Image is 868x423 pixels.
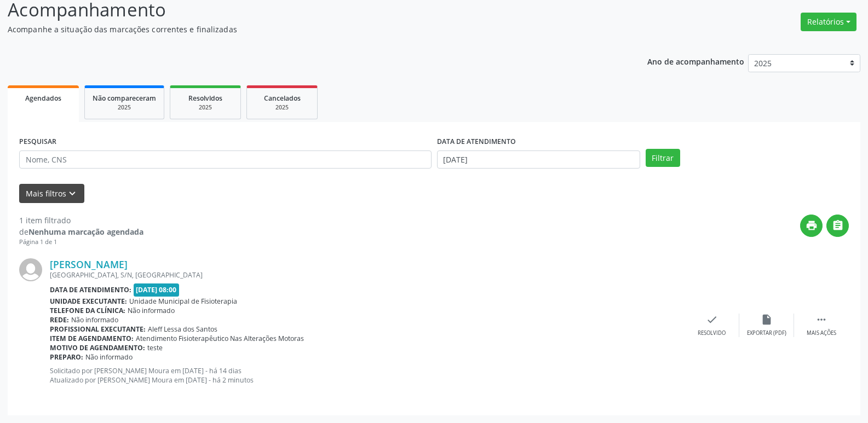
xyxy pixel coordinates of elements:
[188,94,222,103] span: Resolvidos
[646,149,680,167] button: Filtrar
[706,314,718,326] i: check
[134,283,180,296] span: [DATE] 08:00
[832,219,844,231] i: 
[19,226,143,237] div: de
[66,188,78,200] i: keyboard_arrow_down
[19,258,42,281] img: img
[437,134,516,150] label: DATA DE ATENDIMENTO
[93,94,156,103] span: Não compareceram
[50,352,83,362] b: Preparo:
[50,258,128,270] a: [PERSON_NAME]
[826,215,849,237] button: 
[761,314,773,326] i: insert_drive_file
[19,237,143,247] div: Página 1 de 1
[178,103,233,112] div: 2025
[19,215,143,226] div: 1 item filtrado
[50,315,69,325] b: Rede:
[50,343,145,352] b: Motivo de agendamento:
[128,306,175,315] span: Não informado
[807,329,836,337] div: Mais ações
[19,150,432,169] input: Nome, CNS
[50,325,146,334] b: Profissional executante:
[19,184,84,203] button: Mais filtroskeyboard_arrow_down
[50,306,125,315] b: Telefone da clínica:
[136,334,304,343] span: Atendimento Fisioterapêutico Nas Alterações Motoras
[71,315,118,325] span: Não informado
[264,94,301,103] span: Cancelados
[800,215,823,237] button: print
[255,103,309,112] div: 2025
[806,219,818,231] i: print
[50,334,134,343] b: Item de agendamento:
[698,329,726,337] div: Resolvido
[148,325,217,334] span: Aleff Lessa dos Santos
[93,103,156,112] div: 2025
[129,297,237,306] span: Unidade Municipal de Fisioterapia
[647,54,744,68] p: Ano de acompanhamento
[50,285,131,294] b: Data de atendimento:
[8,24,605,35] p: Acompanhe a situação das marcações correntes e finalizadas
[747,329,786,337] div: Exportar (PDF)
[50,270,685,280] div: [GEOGRAPHIC_DATA], S/N, [GEOGRAPHIC_DATA]
[85,352,133,362] span: Não informado
[19,134,56,150] label: PESQUISAR
[147,343,163,352] span: teste
[815,314,827,326] i: 
[437,150,640,169] input: Selecione um intervalo
[50,297,127,306] b: Unidade executante:
[50,366,685,385] p: Solicitado por [PERSON_NAME] Moura em [DATE] - há 14 dias Atualizado por [PERSON_NAME] Moura em [...
[801,13,856,31] button: Relatórios
[28,227,143,237] strong: Nenhuma marcação agendada
[25,94,61,103] span: Agendados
